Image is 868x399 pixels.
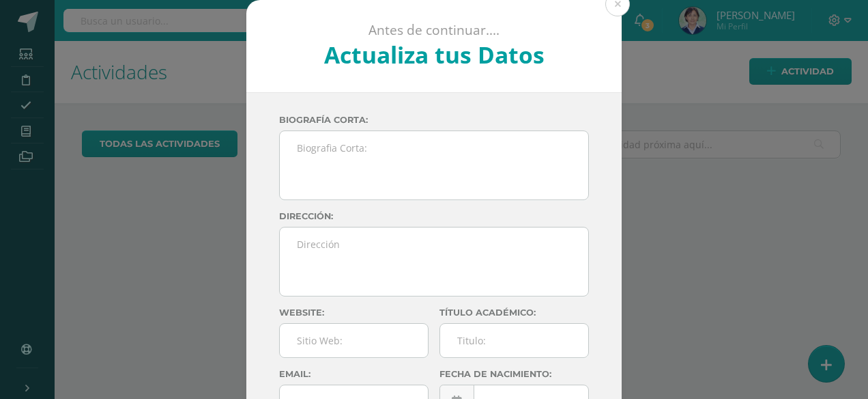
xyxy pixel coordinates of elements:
label: Website: [279,307,429,318]
p: Antes de continuar.... [283,22,585,39]
label: Fecha de nacimiento: [439,369,589,379]
label: Email: [279,369,429,379]
label: Dirección: [279,211,589,221]
input: Sitio Web: [280,324,428,357]
input: Titulo: [440,324,588,357]
h2: Actualiza tus Datos [283,39,585,70]
label: Biografía corta: [279,115,589,125]
label: Título académico: [439,307,589,318]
